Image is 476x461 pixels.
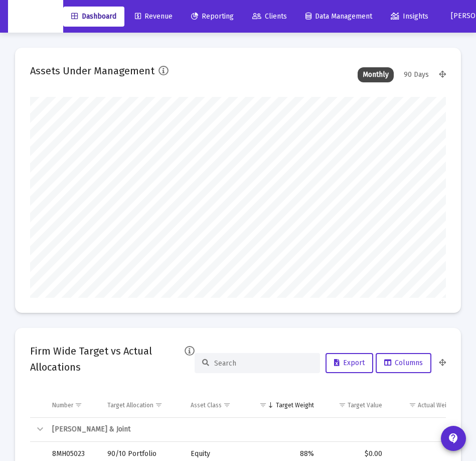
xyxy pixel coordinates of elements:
div: Actual Weight [418,401,455,409]
span: Reporting [191,12,234,21]
td: Column Asset Class [184,393,248,417]
div: 88% [255,449,313,459]
div: Target Allocation [107,401,153,409]
td: Column Actual Weight [389,393,462,417]
span: Show filter options for column 'Target Weight' [259,401,267,409]
td: Column Target Value [321,393,389,417]
a: Revenue [127,7,181,27]
div: Target Weight [276,401,314,409]
button: [PERSON_NAME] [439,6,471,26]
div: Monthly [358,67,394,82]
span: Dashboard [71,12,116,21]
div: Number [52,401,73,409]
mat-icon: contact_support [447,432,459,444]
div: $0.00 [328,449,382,459]
div: % [396,449,455,459]
span: Show filter options for column 'Asset Class' [223,401,231,409]
a: Insights [383,7,436,27]
h2: Firm Wide Target vs Actual Allocations [30,343,181,375]
span: Clients [252,12,287,21]
h2: Assets Under Management [30,63,154,79]
img: Dashboard [16,7,56,27]
a: Dashboard [63,7,124,27]
span: Insights [391,12,428,21]
td: Collapse [30,418,45,442]
input: Search [214,359,312,368]
a: Data Management [297,7,380,27]
button: Columns [376,353,431,373]
span: Export [334,359,365,367]
td: Column Target Allocation [100,393,184,417]
span: Show filter options for column 'Target Value' [339,401,346,409]
span: Revenue [135,12,173,21]
div: 90 Days [399,67,434,82]
a: Clients [244,7,295,27]
span: Data Management [305,12,372,21]
span: Columns [384,359,423,367]
span: Show filter options for column 'Actual Weight' [409,401,416,409]
td: Column Target Weight [248,393,321,417]
span: Show filter options for column 'Number' [75,401,82,409]
td: Column Number [45,393,100,417]
button: Export [326,353,373,373]
div: Asset Class [191,401,222,409]
span: Show filter options for column 'Target Allocation' [155,401,163,409]
a: Reporting [183,7,242,27]
div: Target Value [348,401,382,409]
